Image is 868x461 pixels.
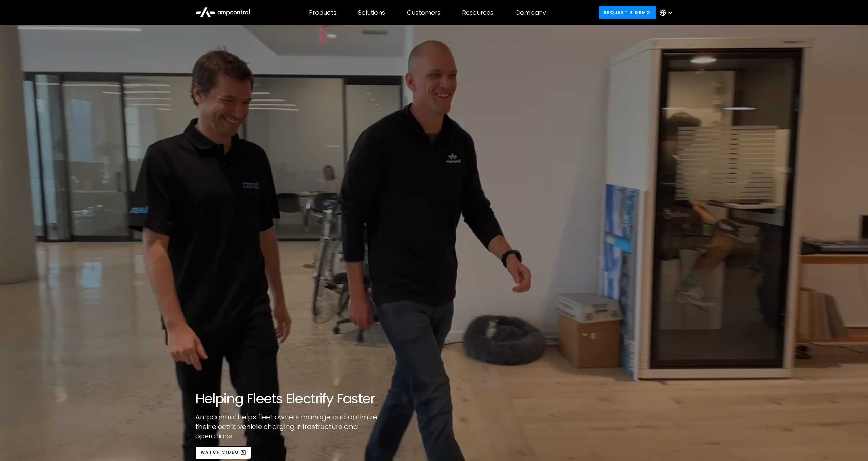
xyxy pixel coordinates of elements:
a: Request a demo [599,6,656,19]
div: Company [515,9,546,16]
div: Customers [407,9,440,16]
div: Solutions [358,9,385,16]
div: Resources [462,9,494,16]
div: Products [309,9,336,16]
